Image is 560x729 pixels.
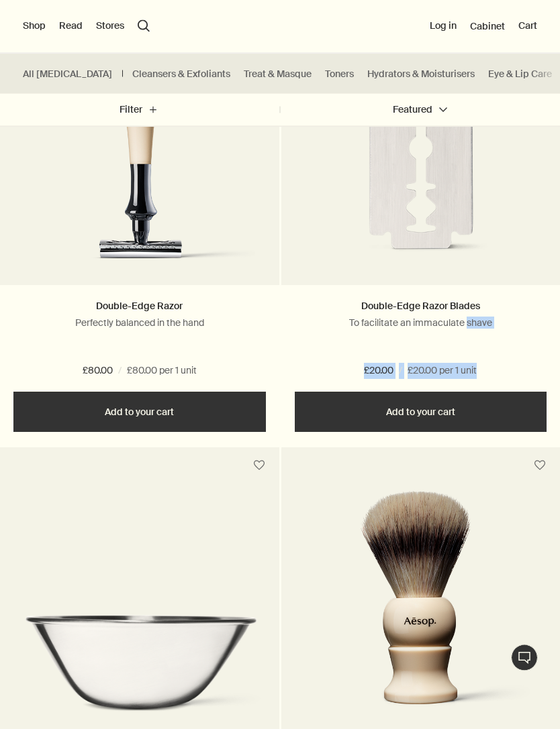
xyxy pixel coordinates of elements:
a: Cleansers & Exfoliants [132,68,230,80]
button: Stores [96,19,124,33]
button: Save to cabinet [247,454,271,478]
a: Toners [325,68,354,80]
a: All [MEDICAL_DATA] [23,68,112,80]
img: Stainless Steel Bowl [7,615,273,726]
button: Add to your cart - £80.00 [13,392,266,433]
a: Treat & Masque [244,68,312,80]
button: Save to cabinet [528,454,552,478]
img: Shaving Brush [305,491,536,726]
span: / [118,363,122,380]
span: £20.00 per 1 unit [408,363,477,380]
a: Double-Edge Razor Blades [361,300,480,313]
p: Perfectly balanced in the hand [13,317,266,329]
img: Double-Edge Razor Blades [288,48,554,279]
a: Hydrators & Moisturisers [367,68,475,80]
a: Double-Edge Razor [96,300,183,313]
p: To facilitate an immaculate shave [295,317,547,329]
span: £20.00 [364,363,393,380]
img: Double-Edge Razor [24,44,255,279]
button: Shop [23,19,46,33]
span: £80.00 per 1 unit [127,363,197,380]
a: Eye & Lip Care [488,68,552,80]
button: Add to your cart - £20.00 [295,392,547,433]
button: Open search [138,20,150,32]
button: Live Assistance [511,644,538,671]
a: Cabinet [470,20,505,32]
button: Read [59,19,83,33]
button: Featured [280,94,560,126]
span: / [399,363,402,380]
span: £80.00 [83,363,113,380]
button: Cart [518,19,537,33]
button: Log in [430,19,457,33]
